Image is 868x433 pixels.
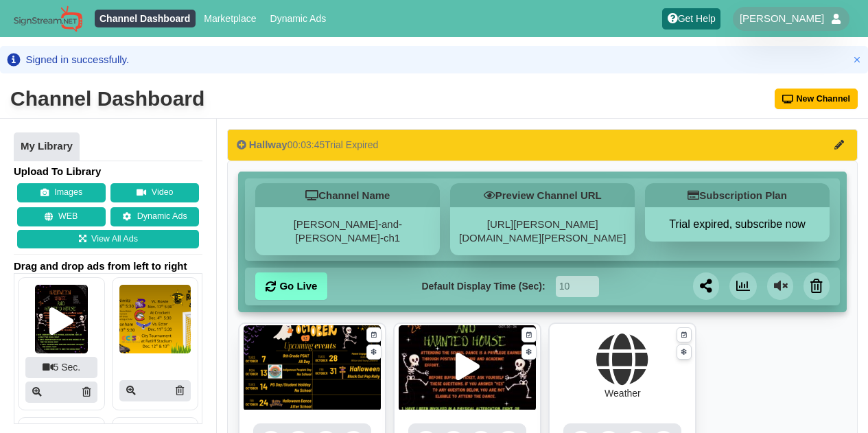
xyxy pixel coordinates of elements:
a: Dynamic Ads [110,207,199,226]
span: Trial Expired [325,139,378,150]
a: Dynamic Ads [265,10,331,27]
img: P250x250 image processing20251008 2065718 154ttm4 [119,285,191,353]
a: [URL][PERSON_NAME][DOMAIN_NAME][PERSON_NAME] [459,218,626,244]
label: Default Display Time (Sec): [421,279,545,294]
button: New Channel [775,89,858,109]
span: [PERSON_NAME] [740,12,824,25]
img: Screenshot25020251010 2243682 19rsjye [35,285,88,353]
div: Channel Dashboard [10,85,204,113]
img: 1262.783 kb [244,325,381,411]
span: Drag and drop ads from left to right [14,259,202,273]
h5: Preview Channel URL [450,183,635,207]
button: Trial expired, subscribe now [645,218,830,231]
button: Images [17,183,106,202]
button: WEB [17,207,106,226]
h5: Subscription Plan [645,183,830,207]
button: Close [850,53,864,67]
div: Weather [605,386,641,401]
h4: Upload To Library [14,165,202,178]
a: Channel Dashboard [95,10,196,27]
div: 00:03:45 [237,138,378,152]
a: View All Ads [17,230,199,249]
a: Get Help [662,8,720,30]
div: [PERSON_NAME]-and-[PERSON_NAME]-ch1 [255,207,440,255]
div: Signed in successfully. [26,53,130,67]
div: 5 Sec. [25,357,97,378]
span: Hallway [249,139,288,150]
button: Hallway00:03:45Trial Expired [227,129,858,161]
a: My Library [14,132,80,161]
a: Marketplace [199,10,261,27]
input: Seconds [556,276,599,297]
h5: Channel Name [255,183,440,207]
button: Video [110,183,199,202]
img: Sign Stream.NET [14,5,82,32]
a: Go Live [255,272,327,300]
img: Screenshot25020251010 2243682 19rsjye [399,325,536,411]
